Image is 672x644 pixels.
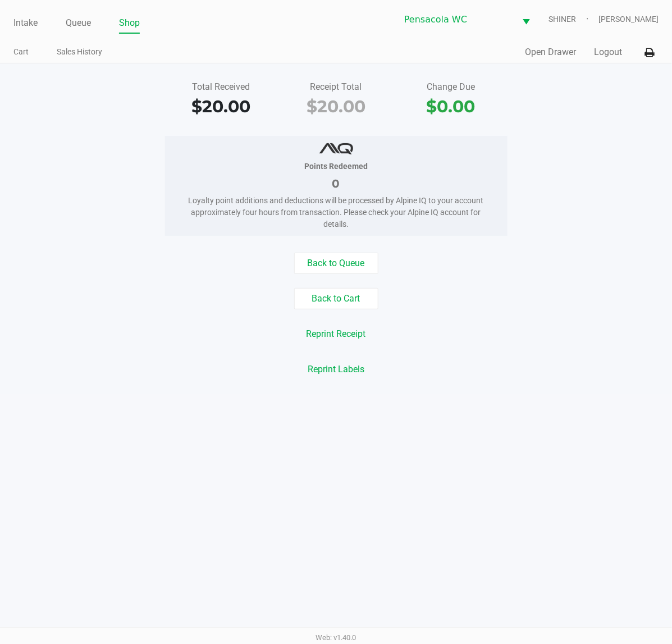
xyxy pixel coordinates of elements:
div: Receipt Total [287,80,385,94]
span: [PERSON_NAME] [598,13,659,25]
a: Shop [119,15,140,31]
div: Total Received [172,80,271,94]
div: $20.00 [287,94,385,119]
span: Pensacola WC [404,13,509,26]
div: 0 [182,175,491,192]
a: Cart [13,45,29,59]
button: Select [515,6,537,33]
div: Loyalty point additions and deductions will be processed by Alpine IQ to your account approximate... [182,195,491,230]
button: Back to Queue [294,253,378,274]
button: Back to Cart [294,288,378,309]
div: Points Redeemed [182,161,491,172]
a: Queue [66,15,91,31]
div: $0.00 [402,94,500,119]
a: Sales History [57,45,102,59]
button: Reprint Labels [300,359,372,380]
div: Change Due [402,80,500,94]
button: Open Drawer [525,45,576,59]
a: Intake [13,15,38,31]
button: Logout [594,45,622,59]
span: SHINER [548,13,598,25]
button: Reprint Receipt [299,323,373,345]
div: $20.00 [172,94,271,119]
span: Web: v1.40.0 [316,633,356,642]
